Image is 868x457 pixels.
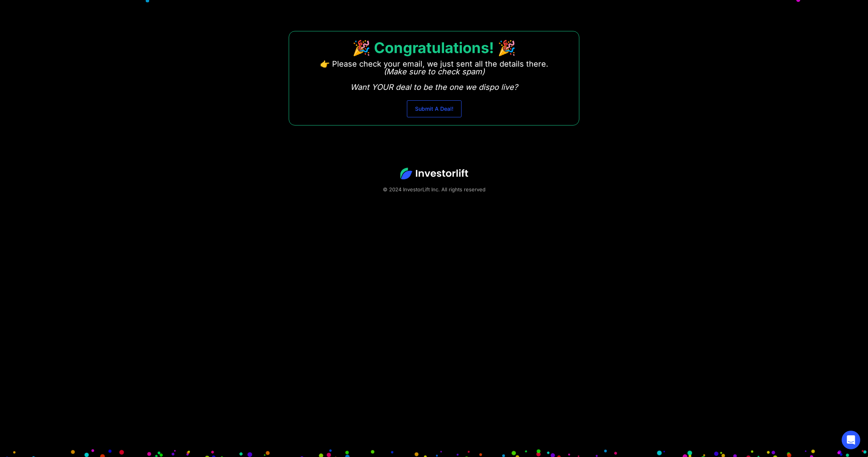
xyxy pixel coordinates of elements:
[350,67,518,92] em: (Make sure to check spam) Want YOUR deal to be the one we dispo live?
[27,186,841,193] div: © 2024 InvestorLift Inc. All rights reserved
[842,431,860,449] div: Open Intercom Messenger
[352,39,516,57] strong: 🎉 Congratulations! 🎉
[407,100,462,117] a: Submit A Deal!
[320,60,548,91] p: 👉 Please check your email, we just sent all the details there. ‍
